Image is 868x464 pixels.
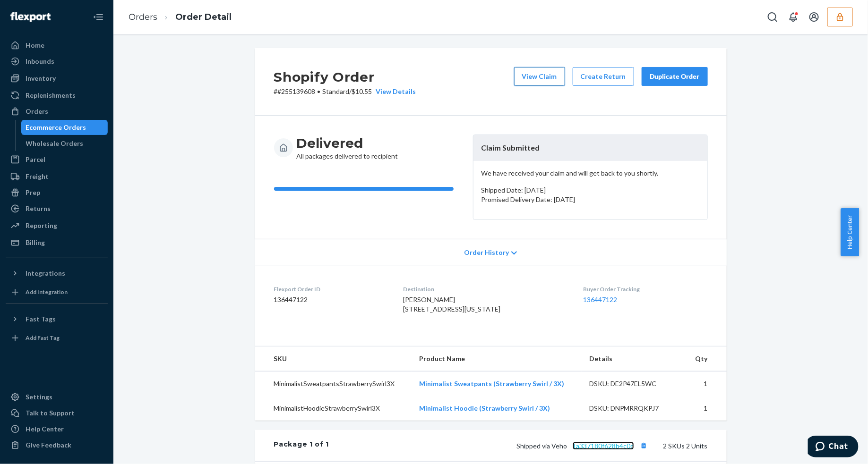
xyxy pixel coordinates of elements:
[274,439,329,452] div: Package 1 of 1
[26,188,40,197] div: Prep
[6,38,108,53] a: Home
[6,88,108,103] a: Replenishments
[6,104,108,119] a: Orders
[481,186,700,195] p: Shipped Date: [DATE]
[584,285,708,293] dt: Buyer Order Tracking
[6,185,108,200] a: Prep
[129,12,157,22] a: Orders
[255,371,412,396] td: MinimalistSweatpantsStrawberrySwirl3X
[642,67,708,86] button: Duplicate Order
[89,8,108,26] button: Close Navigation
[175,12,232,22] a: Order Detail
[841,208,859,256] button: Help Center
[26,107,48,116] div: Orders
[26,74,56,83] div: Inventory
[6,389,108,405] a: Settings
[481,169,700,178] p: We have received your claim and will get back to you shortly.
[763,8,782,26] button: Open Search Box
[6,266,108,281] button: Integrations
[26,424,64,434] div: Help Center
[6,54,108,69] a: Inbounds
[584,295,618,304] a: 136447122
[26,139,84,148] div: Wholesale Orders
[464,248,509,257] span: Order History
[6,71,108,86] a: Inventory
[26,123,86,132] div: Ecommerce Orders
[419,404,550,412] a: Minimalist Hoodie (Strawberry Swirl / 3X)
[26,172,49,181] div: Freight
[255,396,412,421] td: MinimalistHoodieStrawberrySwirl3X
[274,87,416,96] p: # #255139608 / $10.55
[26,334,60,342] div: Add Fast Tag
[274,295,388,304] dd: 136447122
[6,312,108,327] button: Fast Tags
[297,135,398,152] h3: Delivered
[6,422,108,437] a: Help Center
[6,218,108,233] a: Reporting
[26,238,45,247] div: Billing
[121,3,239,31] ol: breadcrumbs
[6,235,108,250] a: Billing
[6,201,108,216] a: Returns
[6,438,108,453] button: Give Feedback
[412,346,582,371] th: Product Name
[26,41,44,50] div: Home
[589,379,678,388] div: DSKU: DE2P47EL5WC
[26,440,71,450] div: Give Feedback
[573,442,634,450] a: 1a337180f628b4c0c
[26,288,68,296] div: Add Integration
[10,12,51,22] img: Flexport logo
[419,380,564,388] a: Minimalist Sweatpants (Strawberry Swirl / 3X)
[21,120,108,135] a: Ecommerce Orders
[323,87,350,95] span: Standard
[685,371,726,396] td: 1
[372,87,416,96] button: View Details
[26,155,45,164] div: Parcel
[784,8,803,26] button: Open notifications
[6,285,108,300] a: Add Integration
[805,8,824,26] button: Open account menu
[650,72,700,81] div: Duplicate Order
[6,152,108,167] a: Parcel
[26,314,56,324] div: Fast Tags
[6,169,108,184] a: Freight
[514,67,565,86] button: View Claim
[582,346,686,371] th: Details
[6,330,108,346] a: Add Fast Tag
[274,67,416,87] h2: Shopify Order
[26,204,51,213] div: Returns
[685,346,726,371] th: Qty
[26,221,57,230] div: Reporting
[26,269,65,278] div: Integrations
[517,442,650,450] span: Shipped via Veho
[21,136,108,151] a: Wholesale Orders
[26,91,76,100] div: Replenishments
[274,285,388,293] dt: Flexport Order ID
[638,439,650,452] button: Copy tracking number
[26,408,75,418] div: Talk to Support
[329,439,707,452] div: 2 SKUs 2 Units
[685,396,726,421] td: 1
[297,135,398,161] div: All packages delivered to recipient
[26,392,52,402] div: Settings
[481,195,700,204] p: Promised Delivery Date: [DATE]
[404,285,568,293] dt: Destination
[589,404,678,413] div: DSKU: DNPMRRQKPJ7
[26,57,54,66] div: Inbounds
[255,346,412,371] th: SKU
[318,87,321,95] span: •
[473,135,707,161] header: Claim Submitted
[404,295,501,313] span: [PERSON_NAME] [STREET_ADDRESS][US_STATE]
[6,405,108,421] button: Talk to Support
[808,436,859,459] iframe: Opens a widget where you can chat to one of our agents
[573,67,634,86] button: Create Return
